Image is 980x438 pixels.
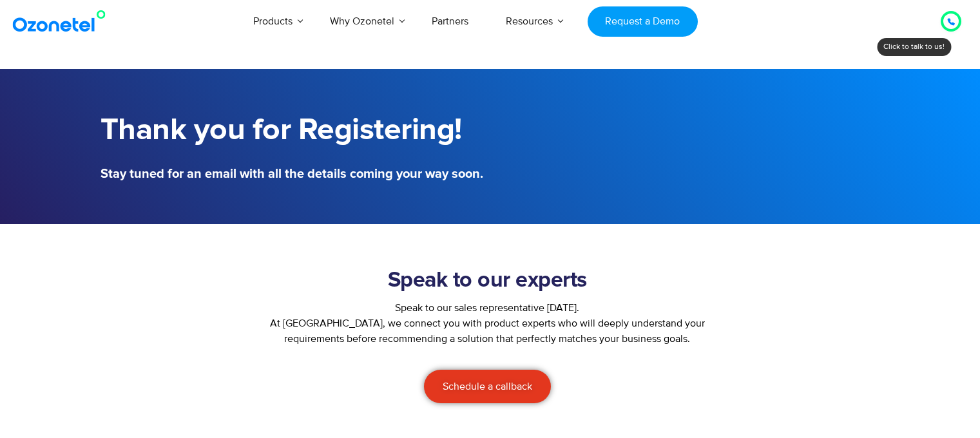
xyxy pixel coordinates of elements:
[259,316,716,347] p: At [GEOGRAPHIC_DATA], we connect you with product experts who will deeply understand your require...
[443,381,532,392] span: Schedule a callback
[101,113,484,148] h1: Thank you for Registering!
[101,167,484,180] h5: Stay tuned for an email with all the details coming your way soon.
[259,268,716,294] h2: Speak to our experts
[259,300,716,316] div: Speak to our sales representative [DATE].
[588,6,698,37] a: Request a Demo
[424,370,551,403] a: Schedule a callback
